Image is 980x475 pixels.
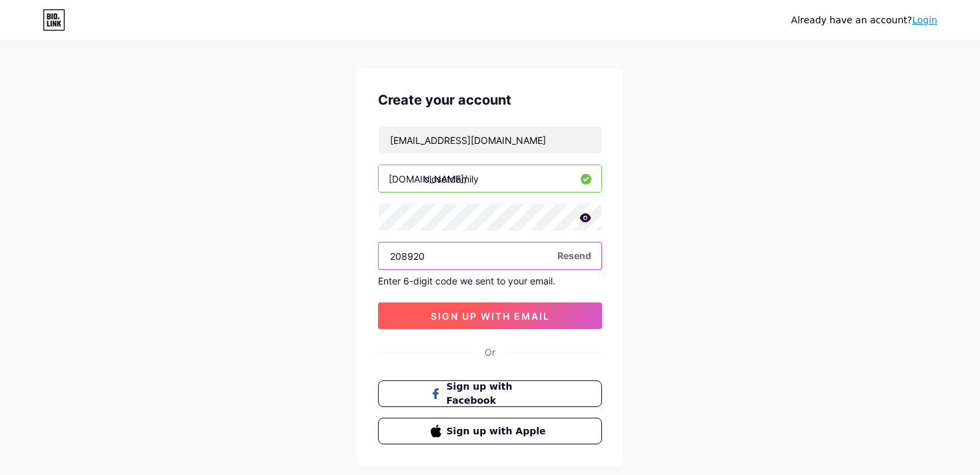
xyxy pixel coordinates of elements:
[431,310,550,322] span: sign up with email
[389,172,467,186] div: [DOMAIN_NAME]/
[379,242,601,269] input: Paste login code
[791,13,937,27] div: Already have an account?
[379,127,601,153] input: Email
[378,302,602,329] button: sign up with email
[912,15,937,25] a: Login
[557,248,591,262] span: Resend
[485,345,495,359] div: Or
[378,275,602,286] div: Enter 6-digit code we sent to your email.
[447,424,550,438] span: Sign up with Apple
[379,165,601,192] input: username
[378,380,602,407] button: Sign up with Facebook
[378,418,602,444] button: Sign up with Apple
[378,90,602,110] div: Create your account
[447,380,550,408] span: Sign up with Facebook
